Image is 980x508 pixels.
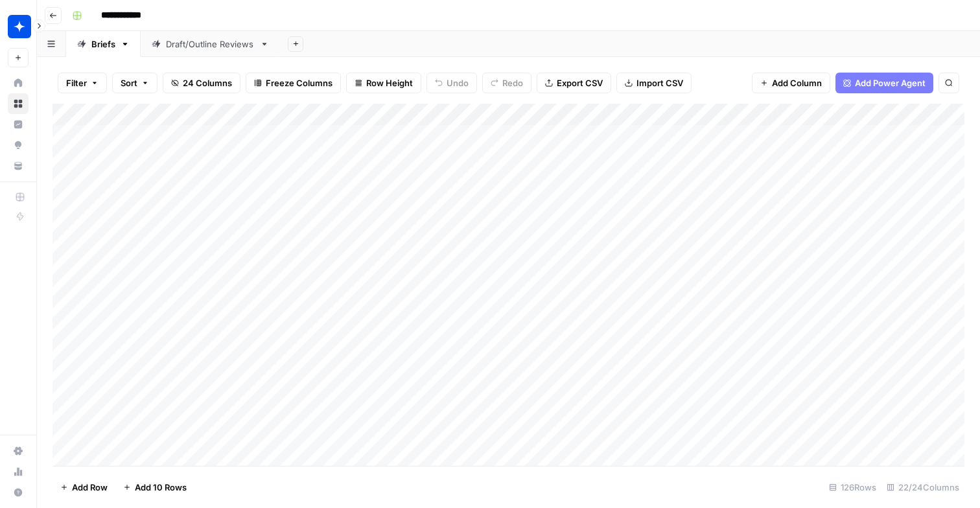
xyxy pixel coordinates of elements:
a: Your Data [8,156,29,176]
a: Browse [8,93,29,114]
button: Workspace: Wiz [8,10,29,43]
div: Draft/Outline Reviews [166,38,255,51]
div: Briefs [91,38,115,51]
a: Briefs [66,31,141,57]
button: Add Row [52,477,115,498]
span: Sort [121,76,137,89]
span: Row Height [366,76,413,89]
button: Redo [482,73,531,93]
button: Import CSV [616,73,692,93]
a: Usage [8,461,29,482]
a: Home [8,73,29,93]
span: 24 Columns [183,76,232,89]
button: Add Power Agent [835,73,933,93]
button: Add 10 Rows [115,477,194,498]
button: Export CSV [537,73,611,93]
span: Add 10 Rows [135,481,187,494]
a: Insights [8,114,29,135]
span: Add Row [72,481,108,494]
span: Filter [66,76,87,89]
span: Redo [502,76,523,89]
div: 126 Rows [824,477,881,498]
span: Undo [447,76,469,89]
span: Add Power Agent [855,76,926,89]
span: Import CSV [636,76,683,89]
a: Draft/Outline Reviews [141,31,280,57]
button: Add Column [752,73,830,93]
button: Undo [426,73,477,93]
a: Opportunities [8,135,29,156]
button: 24 Columns [163,73,240,93]
span: Export CSV [557,76,603,89]
button: Help + Support [8,482,29,503]
div: 22/24 Columns [881,477,964,498]
a: Settings [8,441,29,461]
img: Wiz Logo [8,15,31,38]
button: Row Height [346,73,421,93]
span: Freeze Columns [266,76,332,89]
button: Filter [58,73,107,93]
button: Freeze Columns [246,73,341,93]
span: Add Column [772,76,822,89]
button: Sort [112,73,157,93]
